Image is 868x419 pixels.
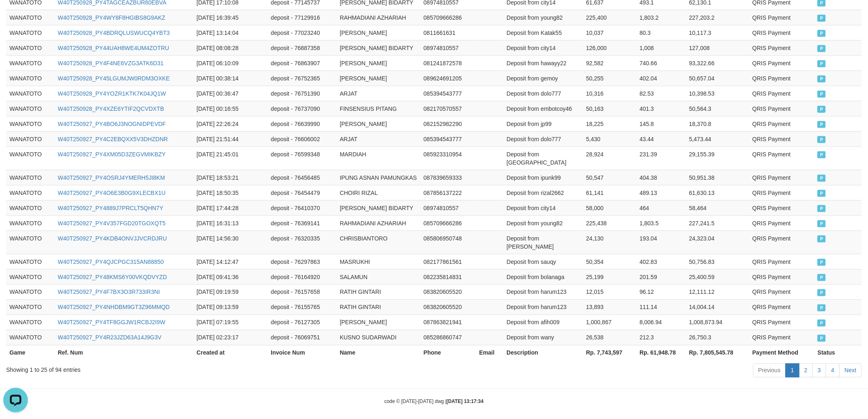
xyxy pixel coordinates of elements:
[420,185,476,200] td: 087856137222
[503,330,583,345] td: Deposit from wany
[636,55,686,71] td: 740.66
[503,170,583,185] td: Deposit from ipunk99
[58,205,163,211] a: W40T250927_PY4889J7PRCLT5QHN7Y
[686,300,749,315] td: 14,004.14
[686,185,749,200] td: 61,630.13
[6,200,55,215] td: WANATOTO
[58,274,167,280] a: W40T250927_PY48KMS6Y00VKQDVYZD
[818,175,826,182] span: PAID
[420,330,476,345] td: 085286860747
[6,269,55,284] td: WANATOTO
[813,364,827,378] a: 3
[583,185,636,200] td: 61,141
[749,101,814,116] td: QRIS Payment
[636,231,686,254] td: 193.04
[583,345,636,360] th: Rp. 7,743,597
[749,345,814,360] th: Payment Method
[583,25,636,40] td: 10,037
[583,300,636,315] td: 13,893
[420,269,476,284] td: 082235814831
[193,200,267,215] td: [DATE] 17:44:28
[826,364,840,378] a: 4
[636,101,686,116] td: 401.3
[267,101,336,116] td: deposit - 76737090
[420,284,476,300] td: 083820605520
[636,40,686,55] td: 1,008
[193,284,267,300] td: [DATE] 09:19:59
[503,25,583,40] td: Deposit from Katak55
[503,215,583,231] td: Deposit from young82
[636,86,686,101] td: 82.53
[503,231,583,254] td: Deposit from [PERSON_NAME]
[420,200,476,215] td: 08974810557
[583,10,636,25] td: 225,400
[583,55,636,71] td: 92,582
[636,345,686,360] th: Rp. 61,948.78
[636,254,686,269] td: 402.83
[6,131,55,147] td: WANATOTO
[336,147,420,170] td: MARDIAH
[336,55,420,71] td: [PERSON_NAME]
[420,101,476,116] td: 082170570557
[749,254,814,269] td: QRIS Payment
[818,121,826,128] span: PAID
[267,215,336,231] td: deposit - 76369141
[193,254,267,269] td: [DATE] 14:12:47
[58,136,168,142] a: W40T250927_PY4C2EBQXX5V3DHZDNR
[476,345,503,360] th: Email
[420,300,476,315] td: 083820605520
[336,170,420,185] td: IPUNG ASNAN PAMUNGKAS
[583,116,636,131] td: 18,225
[583,254,636,269] td: 50,354
[636,315,686,330] td: 8,006.94
[818,305,826,311] span: PAID
[503,116,583,131] td: Deposit from jp99
[818,45,826,52] span: PAID
[58,45,169,51] a: W40T250928_PY44UAH8WE4UM4ZOTRU
[818,335,826,342] span: PAID
[6,185,55,200] td: WANATOTO
[749,269,814,284] td: QRIS Payment
[6,170,55,185] td: WANATOTO
[336,101,420,116] td: FINSENSIUS PITANG
[818,76,826,82] span: PAID
[749,10,814,25] td: QRIS Payment
[636,269,686,284] td: 201.59
[193,300,267,315] td: [DATE] 09:13:59
[58,30,170,36] a: W40T250928_PY4BDRQLUSWUCQ4YBT3
[193,86,267,101] td: [DATE] 00:36:47
[58,14,165,21] a: W40T250928_PY4WY8F8HGIBS8G9AKZ
[686,330,749,345] td: 26,750.3
[6,71,55,86] td: WANATOTO
[686,215,749,231] td: 227,241.5
[420,55,476,71] td: 081241872578
[193,170,267,185] td: [DATE] 18:53:21
[267,10,336,25] td: deposit - 77129916
[420,231,476,254] td: 085806950748
[749,215,814,231] td: QRIS Payment
[636,10,686,25] td: 1,803.2
[193,25,267,40] td: [DATE] 13:14:04
[193,185,267,200] td: [DATE] 18:50:35
[583,200,636,215] td: 58,000
[6,215,55,231] td: WANATOTO
[267,25,336,40] td: deposit - 77023240
[420,25,476,40] td: 0811661631
[193,55,267,71] td: [DATE] 06:10:09
[336,71,420,86] td: [PERSON_NAME]
[583,147,636,170] td: 28,924
[818,151,826,158] span: PAID
[6,363,356,374] div: Showing 1 to 25 of 94 entries
[818,190,826,197] span: PAID
[686,269,749,284] td: 25,400.59
[753,364,786,378] a: Previous
[503,101,583,116] td: Deposit from embotcoy46
[420,86,476,101] td: 085394543777
[193,40,267,55] td: [DATE] 08:08:28
[193,147,267,170] td: [DATE] 21:45:01
[503,10,583,25] td: Deposit from young82
[6,254,55,269] td: WANATOTO
[58,334,162,341] a: W40T250927_PY4R23JZD63A14J9G3V
[818,205,826,212] span: PAID
[503,185,583,200] td: Deposit from rizal2662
